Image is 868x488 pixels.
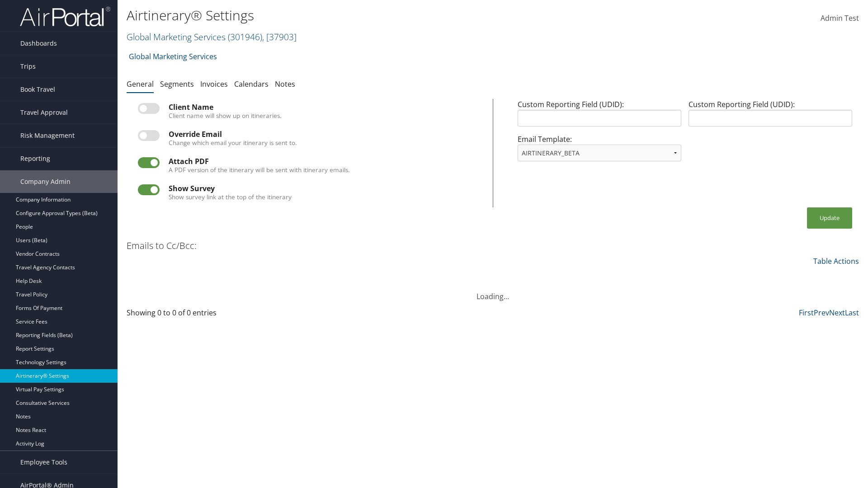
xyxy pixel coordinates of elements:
[169,165,350,174] label: A PDF version of the itinerary will be sent with itinerary emails.
[169,130,481,138] div: Override Email
[228,31,262,43] span: ( 301946 )
[20,101,68,124] span: Travel Approval
[127,280,859,302] div: Loading...
[169,103,481,111] div: Client Name
[813,256,859,266] a: Table Actions
[685,99,856,134] div: Custom Reporting Field (UDID):
[514,99,685,134] div: Custom Reporting Field (UDID):
[127,307,304,323] div: Showing 0 to 0 of 0 entries
[20,78,55,101] span: Book Travel
[127,79,154,89] a: General
[20,147,50,170] span: Reporting
[169,184,481,192] div: Show Survey
[20,451,67,474] span: Employee Tools
[160,79,194,89] a: Segments
[129,47,217,66] a: Global Marketing Services
[799,308,814,318] a: First
[169,111,282,120] label: Client name will show up on itineraries.
[829,308,845,318] a: Next
[814,308,829,318] a: Prev
[20,170,71,193] span: Company Admin
[20,55,36,78] span: Trips
[821,13,859,23] span: Admin Test
[169,192,292,202] label: Show survey link at the top of the itinerary
[275,79,295,89] a: Notes
[20,124,75,147] span: Risk Management
[234,79,269,89] a: Calendars
[20,32,57,55] span: Dashboards
[169,138,297,147] label: Change which email your itinerary is sent to.
[821,5,859,33] a: Admin Test
[169,157,481,165] div: Attach PDF
[807,207,852,229] button: Update
[262,31,297,43] span: , [ 37903 ]
[514,134,685,169] div: Email Template:
[845,308,859,318] a: Last
[127,239,197,252] h3: Emails to Cc/Bcc:
[200,79,228,89] a: Invoices
[127,6,615,25] h1: Airtinerary® Settings
[127,31,297,43] a: Global Marketing Services
[20,6,110,27] img: airportal-logo.png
